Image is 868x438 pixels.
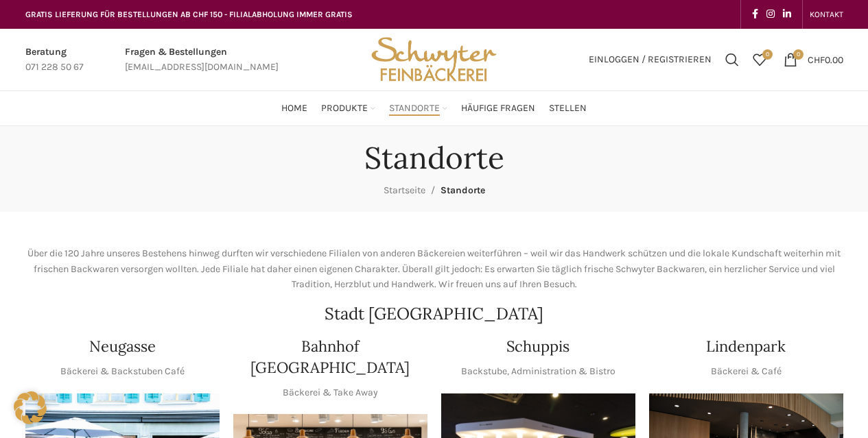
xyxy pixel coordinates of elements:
[746,46,773,73] div: Meine Wunschliste
[777,46,850,73] a: 0 CHF0.00
[25,45,84,75] a: Infobox link
[762,5,779,24] a: Instagram social link
[762,49,773,60] span: 0
[25,10,353,19] span: GRATIS LIEFERUNG FÜR BESTELLUNGEN AB CHF 150 - FILIALABHOLUNG IMMER GRATIS
[810,1,843,28] a: KONTAKT
[19,95,850,122] div: Main navigation
[461,95,535,122] a: Häufige Fragen
[461,364,615,379] p: Backstube, Administration & Bistro
[125,45,279,75] a: Infobox link
[779,5,795,24] a: Linkedin social link
[711,364,782,379] p: Bäckerei & Café
[808,53,843,65] bdi: 0.00
[281,95,307,122] a: Home
[384,184,425,196] a: Startseite
[366,29,501,90] img: Bäckerei Schwyter
[281,102,307,115] span: Home
[364,140,504,176] h1: Standorte
[808,53,825,65] span: CHF
[549,95,587,122] a: Stellen
[283,385,378,400] p: Bäckerei & Take Away
[718,46,746,73] a: Suchen
[748,5,762,24] a: Facebook social link
[321,95,375,122] a: Produkte
[25,306,843,322] h2: Stadt [GEOGRAPHIC_DATA]
[389,95,447,122] a: Standorte
[582,46,718,73] a: Einloggen / Registrieren
[441,184,485,196] span: Standorte
[793,49,804,60] span: 0
[89,336,156,357] h4: Neugasse
[366,53,501,64] a: Site logo
[746,46,773,73] a: 0
[60,364,185,379] p: Bäckerei & Backstuben Café
[233,336,427,378] h4: Bahnhof [GEOGRAPHIC_DATA]
[25,246,843,292] p: Über die 120 Jahre unseres Bestehens hinweg durften wir verschiedene Filialen von anderen Bäckere...
[321,102,368,115] span: Produkte
[810,10,843,19] span: KONTAKT
[549,102,587,115] span: Stellen
[461,102,535,115] span: Häufige Fragen
[706,336,786,357] h4: Lindenpark
[389,102,440,115] span: Standorte
[803,1,850,28] div: Secondary navigation
[589,55,712,64] span: Einloggen / Registrieren
[506,336,570,357] h4: Schuppis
